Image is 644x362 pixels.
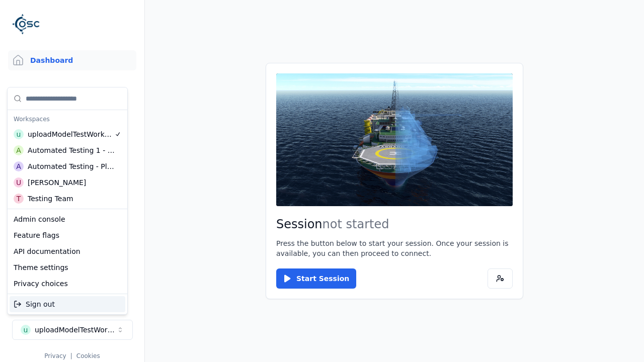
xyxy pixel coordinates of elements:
div: Privacy choices [10,276,125,292]
div: A [14,161,24,171]
div: uploadModelTestWorkspace [28,129,114,139]
div: u [14,129,24,139]
div: Theme settings [10,259,125,276]
div: Automated Testing - Playwright [28,161,115,171]
div: Admin console [10,211,125,227]
div: Suggestions [8,209,127,294]
div: Feature flags [10,227,125,243]
div: A [14,145,24,155]
div: T [14,194,24,204]
div: Suggestions [8,294,127,314]
div: Sign out [10,296,125,312]
div: API documentation [10,243,125,259]
div: U [14,177,24,188]
div: Testing Team [28,194,73,204]
div: Automated Testing 1 - Playwright [28,145,115,155]
div: Suggestions [8,87,127,209]
div: Workspaces [10,112,125,126]
div: [PERSON_NAME] [28,177,86,188]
